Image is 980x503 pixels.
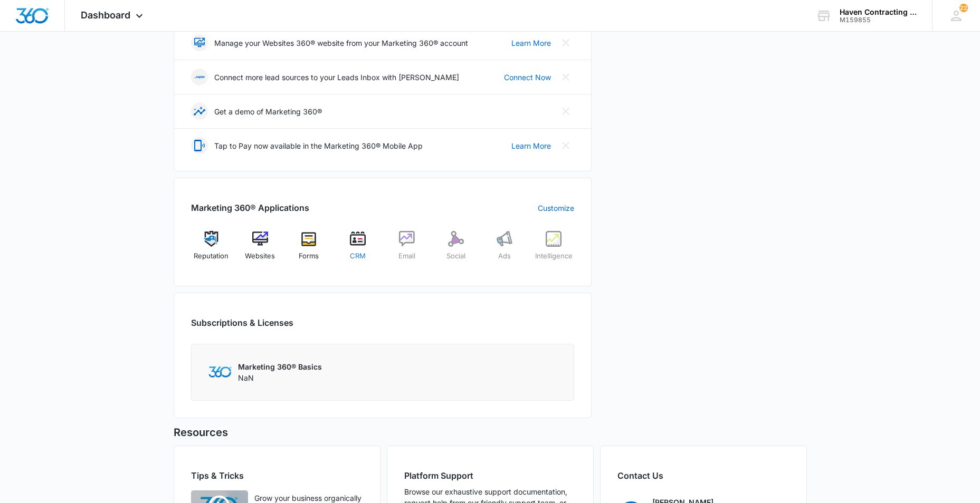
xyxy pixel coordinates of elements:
[191,469,363,482] h2: Tips & Tricks
[81,9,130,21] span: Dashboard
[238,361,322,372] p: Marketing 360® Basics
[534,231,574,269] a: Intelligence
[617,469,789,482] h2: Contact Us
[511,37,551,49] a: Learn More
[299,251,319,262] span: Forms
[446,251,465,262] span: Social
[959,4,968,12] div: notifications count
[338,231,378,269] a: CRM
[959,4,968,12] span: 22
[240,231,280,269] a: Websites
[245,251,275,262] span: Websites
[289,231,329,269] a: Forms
[387,231,427,269] a: Email
[194,251,229,262] span: Reputation
[214,72,459,83] p: Connect more lead sources to your Leads Inbox with [PERSON_NAME]
[174,424,807,440] h5: Resources
[538,202,574,214] a: Customize
[484,231,525,269] a: Ads
[208,366,232,378] img: Marketing 360 Logo
[840,8,917,16] div: account name
[840,16,917,24] div: account id
[504,72,551,83] a: Connect Now
[498,251,511,262] span: Ads
[238,361,322,383] div: NaN
[404,469,576,482] h2: Platform Support
[511,140,551,151] a: Learn More
[191,201,309,214] h2: Marketing 360® Applications
[214,37,468,49] p: Manage your Websites 360® website from your Marketing 360® account
[191,316,293,329] h2: Subscriptions & Licenses
[214,106,322,117] p: Get a demo of Marketing 360®
[191,231,232,269] a: Reputation
[557,69,574,85] button: Close
[557,34,574,51] button: Close
[214,140,423,151] p: Tap to Pay now available in the Marketing 360® Mobile App
[435,231,476,269] a: Social
[557,137,574,154] button: Close
[398,251,415,262] span: Email
[350,251,366,262] span: CRM
[535,251,573,262] span: Intelligence
[557,103,574,120] button: Close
